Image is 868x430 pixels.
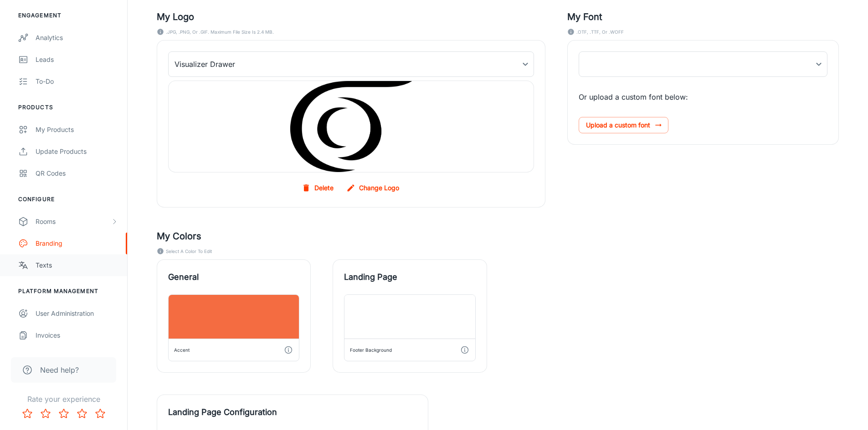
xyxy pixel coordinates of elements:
div: Footer Background [350,345,392,354]
span: Need help? [40,364,79,375]
div: Update Products [36,147,118,157]
button: Rate 2 star [36,405,55,423]
div: User Administration [36,309,118,319]
div: Analytics [36,33,118,43]
button: Rate 4 star [73,405,91,423]
div: Accent [174,345,190,354]
span: .JPG, .PNG, or .GIF. Maximum file size is 2.4 MB. [166,27,274,36]
div: Branding [36,238,118,248]
p: Rate your experience [7,394,120,405]
h5: My Colors [157,229,839,243]
h5: My Font [567,10,839,24]
div: Invoices [36,330,118,340]
div: Rooms [36,217,111,227]
button: Rate 1 star [18,405,36,423]
span: General [168,271,299,283]
span: .OTF, .TTF, or .WOFF [576,27,624,36]
div: Texts [36,260,118,270]
div: Leads [36,55,118,65]
button: Rate 5 star [91,405,109,423]
img: my_drawer_logo_background_image_en-us.png [290,81,412,172]
div: To-do [36,76,118,86]
label: Change Logo [344,180,403,196]
span: Landing Page [344,271,475,283]
h5: My Logo [157,10,545,24]
span: Landing Page Configuration [168,406,417,419]
span: Upload a custom font [579,117,668,133]
div: My Products [36,125,118,135]
button: Rate 3 star [55,405,73,423]
div: Visualizer Drawer [168,51,534,77]
p: Or upload a custom font below: [579,91,827,102]
button: Delete [300,180,337,196]
div: QR Codes [36,168,118,178]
